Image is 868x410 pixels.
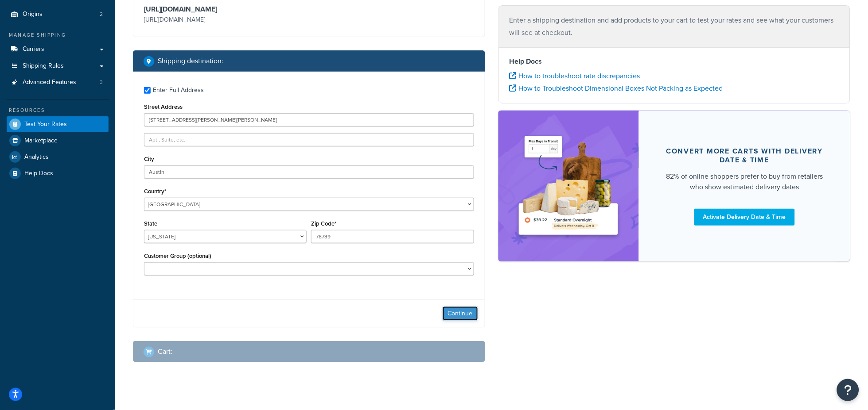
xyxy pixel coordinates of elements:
[7,74,109,91] a: Advanced Features3
[23,46,44,53] span: Carriers
[694,209,795,226] a: Activate Delivery Date & Time
[23,11,43,18] span: Origins
[510,56,840,67] h4: Help Docs
[100,11,103,18] span: 2
[7,41,109,57] a: Carriers
[144,5,307,14] h3: [URL][DOMAIN_NAME]
[837,379,859,401] button: Open Resource Center
[144,103,183,110] label: Street Address
[510,14,840,39] p: Enter a shipping destination and add products to your cart to test your rates and see what your c...
[144,253,211,259] label: Customer Group (optional)
[7,133,109,149] a: Marketplace
[660,147,829,165] div: Convert more carts with delivery date & time
[443,307,478,321] button: Continue
[510,83,723,93] a: How to Troubleshoot Dimensional Boxes Not Packing as Expected
[24,170,53,177] span: Help Docs
[144,87,151,94] input: Enter Full Address
[660,171,829,192] div: 82% of online shoppers prefer to buy from retailers who show estimated delivery dates
[7,31,109,39] div: Manage Shipping
[7,116,109,132] a: Test Your Rates
[513,124,624,248] img: feature-image-ddt-36eae7f7280da8017bfb280eaccd9c446f90b1fe08728e4019434db127062ab4.png
[153,84,204,96] div: Enter Full Address
[510,71,640,81] a: How to troubleshoot rate discrepancies
[158,348,172,356] h2: Cart :
[7,58,109,74] a: Shipping Rules
[7,149,109,165] a: Analytics
[144,133,474,146] input: Apt., Suite, etc.
[7,6,109,23] a: Origins2
[23,62,64,70] span: Shipping Rules
[311,220,336,227] label: Zip Code*
[7,165,109,181] a: Help Docs
[7,6,109,23] li: Origins
[24,153,49,161] span: Analytics
[144,14,307,26] p: [URL][DOMAIN_NAME]
[144,220,157,227] label: State
[144,188,166,195] label: Country*
[23,79,76,86] span: Advanced Features
[24,121,67,128] span: Test Your Rates
[7,74,109,91] li: Advanced Features
[144,156,154,162] label: City
[100,79,103,86] span: 3
[24,137,58,145] span: Marketplace
[7,107,109,114] div: Resources
[158,57,223,65] h2: Shipping destination :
